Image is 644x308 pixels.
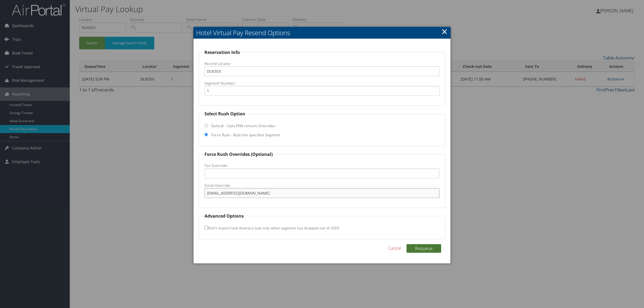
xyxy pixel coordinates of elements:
label: Segment Number: [204,80,440,86]
h2: Hotel Virtual Pay Resend Options [193,27,451,39]
label: Email Override [204,183,440,188]
button: Requeue [407,244,441,253]
label: Fax Override: [204,163,440,168]
label: Default - Uses PNR remark Overrides [211,123,275,129]
legend: Advanced Options [204,213,244,219]
a: Close [441,26,448,37]
legend: Reservation Info [204,49,241,56]
legend: Select Rush Option [204,111,246,117]
label: Don't import new itinerary (use only when segment has dropped out of GDS) [204,223,339,233]
a: Cancel [388,245,401,251]
input: Don't import new itinerary (use only when segment has dropped out of GDS) [204,226,208,229]
legend: Force Rush Overrides (Optional) [204,151,273,157]
label: Force Rush - Rush the specified Segment [211,132,280,138]
label: Record Locator [204,61,440,66]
